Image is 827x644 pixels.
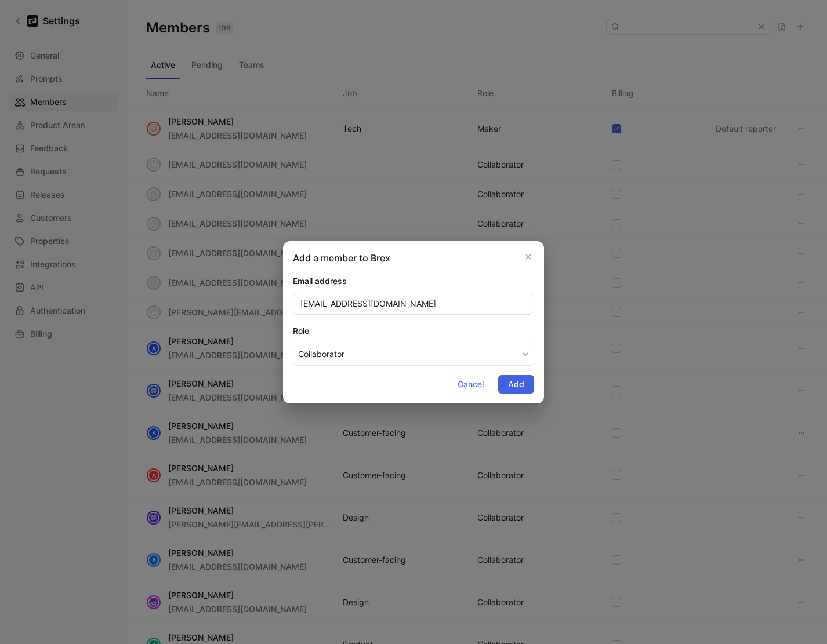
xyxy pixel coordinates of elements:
h2: Add a member to Brex [293,251,390,265]
div: Email address [293,274,534,288]
input: example@cycle.app [293,293,534,315]
span: Add [508,377,524,391]
div: Role [293,324,534,338]
button: Cancel [448,375,494,394]
button: Add [498,375,534,394]
button: Role [293,343,534,366]
span: Cancel [458,377,484,391]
